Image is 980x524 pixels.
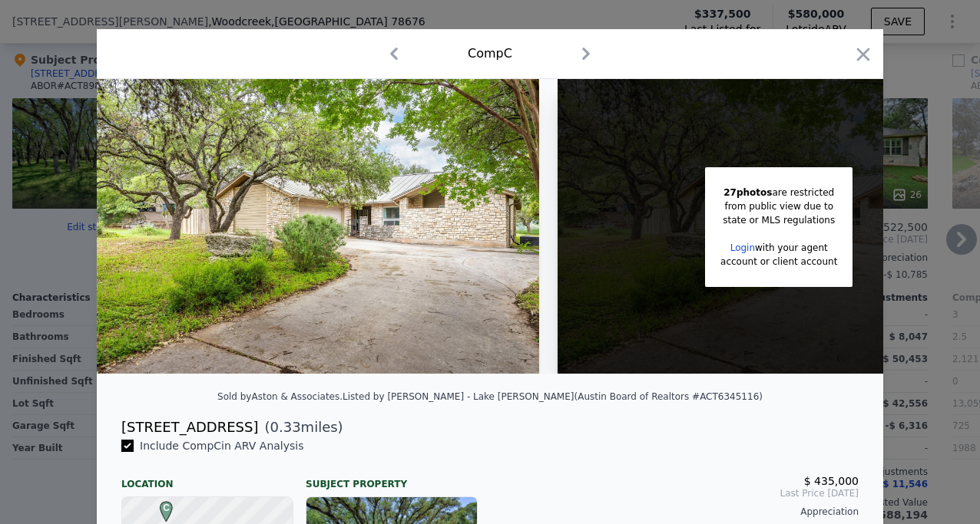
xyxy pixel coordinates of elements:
span: ( miles) [258,417,343,438]
span: Include Comp C in ARV Analysis [134,440,310,452]
div: C [156,501,165,510]
div: state or MLS regulations [720,213,837,227]
span: Last Price [DATE] [502,487,859,499]
div: [STREET_ADDRESS] [121,417,258,438]
img: Property Img [97,79,539,374]
span: 27 photos [723,187,772,198]
span: 0.33 [270,419,301,435]
div: are restricted [720,186,837,199]
div: Subject Property [306,466,478,490]
div: Sold by Aston & Associates . [217,391,343,402]
div: Comp C [468,44,512,63]
div: Listed by [PERSON_NAME] - Lake [PERSON_NAME] (Austin Board of Realtors #ACT6345116) [343,391,763,402]
div: Appreciation [502,506,859,518]
span: $ 435,000 [804,475,859,487]
span: C [156,501,177,515]
span: with your agent [755,242,828,253]
a: Login [730,242,755,253]
div: from public view due to [720,199,837,213]
div: Location [121,466,293,490]
div: account or client account [720,255,837,269]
